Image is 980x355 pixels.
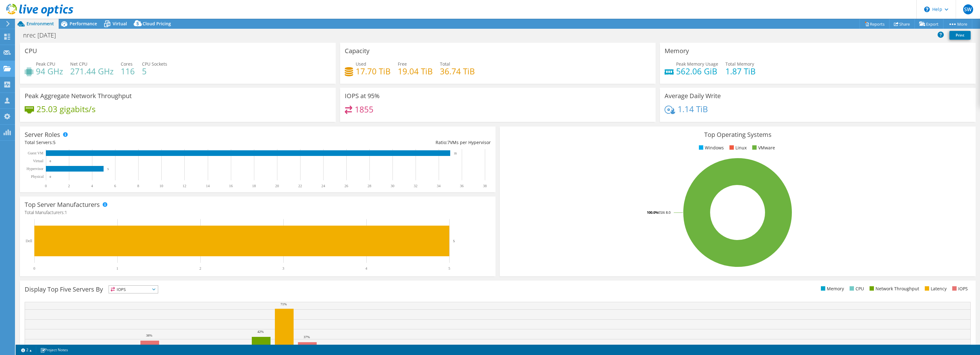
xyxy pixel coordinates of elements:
[107,167,109,171] text: 5
[26,239,32,243] text: Dell
[819,285,844,292] li: Memory
[414,184,417,188] text: 32
[50,175,51,178] text: 0
[751,144,775,151] li: VMware
[68,184,70,188] text: 2
[860,19,890,29] a: Reports
[27,21,54,27] span: Environment
[440,68,475,75] h4: 36.74 TiB
[868,285,919,292] li: Network Throughput
[398,61,407,67] span: Free
[725,68,756,75] h4: 1.87 TiB
[33,266,35,271] text: 0
[483,184,487,188] text: 38
[121,61,133,67] span: Cores
[142,61,167,67] span: CPU Sockets
[356,68,391,75] h4: 17.70 TiB
[345,92,380,99] h3: IOPS at 95%
[70,61,87,67] span: Net CPU
[121,68,135,75] h4: 116
[36,61,55,67] span: Peak CPU
[321,184,325,188] text: 24
[25,47,37,54] h3: CPU
[36,68,63,75] h4: 94 GHz
[356,61,366,67] span: Used
[282,266,284,271] text: 3
[91,184,93,188] text: 4
[114,184,116,188] text: 6
[258,139,491,146] div: Ratio: VMs per Hypervisor
[70,68,114,75] h4: 271.44 GHz
[949,31,971,40] a: Print
[647,210,658,215] tspan: 100.0%
[678,106,708,112] h4: 1.14 TiB
[848,285,864,292] li: CPU
[143,21,171,27] span: Cloud Pricing
[159,184,163,188] text: 10
[257,330,264,333] text: 42%
[199,266,201,271] text: 2
[25,92,132,99] h3: Peak Aggregate Network Throughput
[460,184,464,188] text: 36
[109,286,158,293] span: IOPS
[454,152,457,155] text: 35
[951,285,968,292] li: IOPS
[304,335,310,339] text: 37%
[298,184,302,188] text: 22
[142,68,167,75] h4: 5
[206,184,210,188] text: 14
[28,151,43,155] text: Guest VM
[137,184,139,188] text: 8
[252,184,256,188] text: 18
[728,144,747,151] li: Linux
[25,209,491,216] h4: Total Manufacturers:
[448,266,450,271] text: 5
[437,184,441,188] text: 34
[36,346,72,354] a: Project Notes
[665,92,721,99] h3: Average Daily Write
[368,184,371,188] text: 28
[229,184,233,188] text: 16
[365,266,367,271] text: 4
[665,47,689,54] h3: Memory
[923,285,947,292] li: Latency
[398,68,433,75] h4: 19.04 TiB
[25,201,100,208] h3: Top Server Manufacturers
[280,302,287,306] text: 71%
[963,4,973,14] span: SW
[53,139,56,145] span: 5
[27,167,43,171] text: Hypervisor
[25,131,60,138] h3: Server Roles
[697,144,724,151] li: Windows
[943,19,972,29] a: More
[146,333,152,337] text: 38%
[50,160,51,163] text: 0
[116,266,118,271] text: 1
[505,131,971,138] h3: Top Operating Systems
[45,184,47,188] text: 0
[65,209,67,215] span: 1
[183,184,186,188] text: 12
[33,159,44,163] text: Virtual
[25,139,258,146] div: Total Servers:
[924,7,930,12] svg: \n
[725,61,754,67] span: Total Memory
[676,68,718,75] h4: 562.06 GiB
[17,346,36,354] a: 2
[914,19,943,29] a: Export
[355,106,373,113] h4: 1855
[391,184,394,188] text: 30
[658,210,670,215] tspan: ESXi 8.0
[275,184,279,188] text: 20
[453,239,455,243] text: 5
[344,184,348,188] text: 26
[889,19,915,29] a: Share
[440,61,450,67] span: Total
[20,32,66,39] h1: nrec [DATE]
[31,174,44,179] text: Physical
[345,47,369,54] h3: Capacity
[447,139,450,145] span: 7
[70,21,97,27] span: Performance
[676,61,718,67] span: Peak Memory Usage
[113,21,127,27] span: Virtual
